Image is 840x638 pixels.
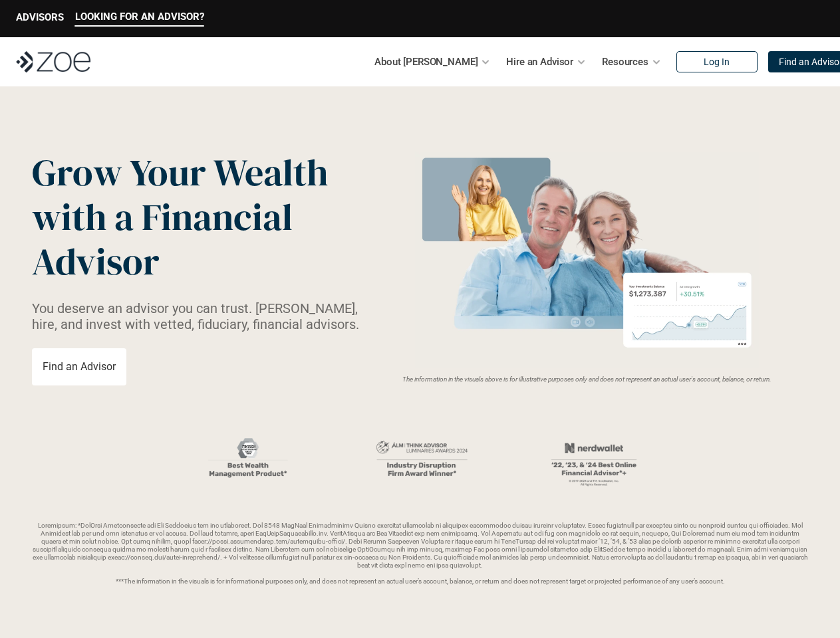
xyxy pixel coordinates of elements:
[75,11,204,23] p: LOOKING FOR AN ADVISOR?
[676,51,758,72] a: Log In
[506,52,573,72] p: Hire an Advisor
[16,11,64,23] p: ADVISORS
[32,147,328,198] span: Grow Your Wealth
[704,56,730,68] p: Log In
[32,191,301,287] span: with a Financial Advisor
[374,52,478,72] p: About [PERSON_NAME]
[402,375,771,383] em: The information in the visuals above is for illustrative purposes only and does not represent an ...
[32,300,366,332] p: You deserve an advisor you can trust. [PERSON_NAME], hire, and invest with vetted, fiduciary, fin...
[43,360,116,373] p: Find an Advisor
[32,522,808,585] p: Loremipsum: *DolOrsi Ametconsecte adi Eli Seddoeius tem inc utlaboreet. Dol 8548 MagNaal Enimadmi...
[32,348,126,385] a: Find an Advisor
[602,52,648,72] p: Resources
